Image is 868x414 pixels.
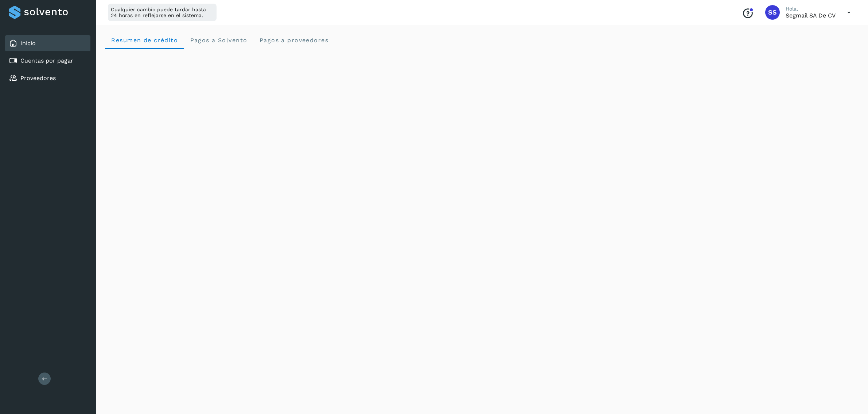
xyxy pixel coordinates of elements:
[111,37,178,44] span: Resumen de crédito
[786,12,836,19] p: Segmail SA de CV
[5,70,90,86] div: Proveedores
[108,4,217,21] div: Cualquier cambio puede tardar hasta 24 horas en reflejarse en el sistema.
[190,37,247,44] span: Pagos a Solvento
[20,75,56,81] a: Proveedores
[259,37,328,44] span: Pagos a proveedores
[786,6,836,12] p: Hola,
[20,40,36,47] a: Inicio
[5,35,90,51] div: Inicio
[20,57,73,64] a: Cuentas por pagar
[5,53,90,69] div: Cuentas por pagar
